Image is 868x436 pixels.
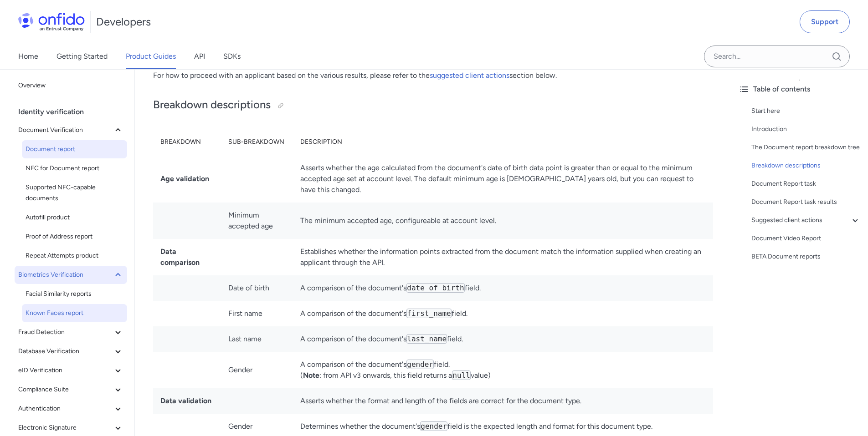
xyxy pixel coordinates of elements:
[22,304,127,322] a: Known Faces report
[22,247,127,265] a: Repeat Attempts product
[26,250,123,261] span: Repeat Attempts product
[293,301,713,326] td: A comparison of the document's field.
[293,129,713,155] th: Description
[153,97,713,113] h2: Breakdown descriptions
[293,155,713,203] td: Asserts whether the age calculated from the document's date of birth data point is greater than o...
[15,323,127,341] button: Fraud Detection
[420,421,447,431] code: gender
[751,215,861,226] a: Suggested client actions
[153,70,713,81] p: For how to proceed with an applicant based on the various results, please refer to the section be...
[18,44,38,69] a: Home
[15,400,127,418] button: Authentication
[18,384,113,395] span: Compliance Suite
[18,327,113,338] span: Fraud Detection
[406,360,434,369] code: gender
[430,71,509,80] a: suggested client actions
[739,84,861,95] div: Table of contents
[751,251,861,262] a: BETA Document reports
[18,80,123,91] span: Overview
[223,44,241,69] a: SDKs
[221,352,293,388] td: Gender
[221,203,293,239] td: Minimum accepted age
[26,163,123,174] span: NFC for Document report
[452,370,471,380] code: null
[293,326,713,352] td: A comparison of the document's field.
[704,46,850,67] input: Onfido search input field
[221,301,293,326] td: First name
[18,346,113,357] span: Database Verification
[751,106,861,117] a: Start here
[15,76,127,95] a: Overview
[160,396,211,405] strong: Data validation
[22,285,127,303] a: Facial Similarity reports
[26,144,123,155] span: Document report
[56,44,108,69] a: Getting Started
[751,160,861,171] a: Breakdown descriptions
[406,334,447,344] code: last_name
[22,140,127,158] a: Document report
[15,121,127,139] button: Document Verification
[406,309,451,318] code: first_name
[18,365,113,376] span: eID Verification
[22,159,127,177] a: NFC for Document report
[800,10,850,33] a: Support
[293,352,713,388] td: A comparison of the document's field. ( : from API v3 onwards, this field returns a value)
[293,239,713,275] td: Establishes whether the information points extracted from the document match the information supp...
[96,15,151,29] h1: Developers
[153,129,221,155] th: Breakdown
[26,212,123,223] span: Autofill product
[221,129,293,155] th: Sub-breakdown
[15,266,127,284] button: Biometrics Verification
[15,361,127,380] button: eID Verification
[751,124,861,135] a: Introduction
[293,388,713,414] td: Asserts whether the format and length of the fields are correct for the document type.
[18,269,113,280] span: Biometrics Verification
[751,178,861,189] a: Document Report task
[751,142,861,153] a: The Document report breakdown tree
[22,228,127,246] a: Proof of Address report
[293,203,713,239] td: The minimum accepted age, configureable at account level.
[26,231,123,242] span: Proof of Address report
[160,247,200,267] strong: Data comparison
[22,178,127,208] a: Supported NFC-capable documents
[18,125,113,136] span: Document Verification
[406,283,464,293] code: date_of_birth
[303,371,319,380] strong: Note
[751,233,861,244] a: Document Video Report
[221,275,293,301] td: Date of birth
[15,380,127,399] button: Compliance Suite
[18,13,85,31] img: Onfido Logo
[26,289,123,299] span: Facial Similarity reports
[26,182,123,204] span: Supported NFC-capable documents
[18,403,113,414] span: Authentication
[26,308,123,319] span: Known Faces report
[126,44,176,69] a: Product Guides
[293,275,713,301] td: A comparison of the document's field.
[221,326,293,352] td: Last name
[15,342,127,360] button: Database Verification
[194,44,205,69] a: API
[18,103,131,121] div: Identity verification
[160,174,209,183] strong: Age validation
[22,208,127,227] a: Autofill product
[751,197,861,208] a: Document Report task results
[18,422,113,433] span: Electronic Signature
